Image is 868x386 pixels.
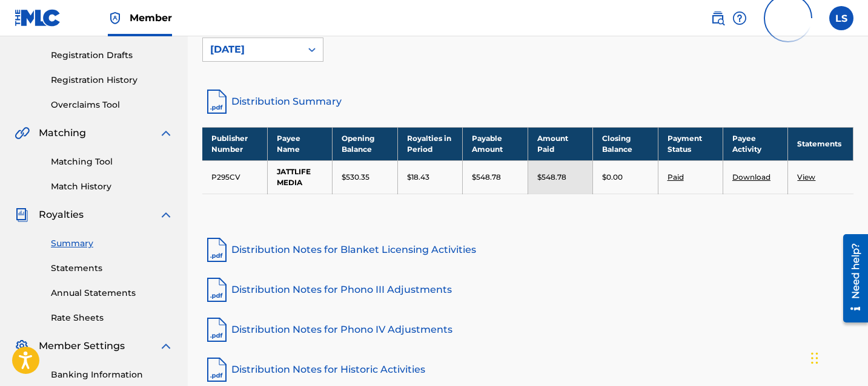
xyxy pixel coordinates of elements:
img: Top Rightsholder [108,11,122,25]
a: Registration History [51,74,173,87]
p: $0.00 [602,172,623,183]
th: Payee Activity [723,127,788,160]
a: Distribution Notes for Historic Activities [202,355,853,384]
iframe: Chat Widget [807,328,868,386]
img: Member Settings [15,339,29,353]
span: Member Settings [39,339,125,353]
img: MLC Logo [15,9,61,27]
a: Matching Tool [51,155,173,168]
a: Overclaims Tool [51,99,173,111]
a: Summary [51,237,173,250]
a: Distribution Notes for Phono IV Adjustments [202,315,853,344]
div: User Menu [829,6,853,30]
span: Matching [39,126,86,140]
a: Distribution Notes for Blanket Licensing Activities [202,235,853,264]
img: pdf [202,315,231,344]
a: Public Search [711,6,725,30]
a: Banking Information [51,368,173,381]
span: Member [130,11,172,25]
th: Amount Paid [528,127,592,160]
th: Payment Status [658,127,723,160]
a: Match History [51,180,173,193]
p: $530.35 [342,172,369,183]
a: Paid [668,172,684,182]
a: Download [732,172,770,182]
img: expand [159,339,173,353]
a: Distribution Summary [202,87,853,116]
img: pdf [202,235,231,264]
a: View [797,172,815,182]
th: Payable Amount [463,127,528,160]
a: Statements [51,262,173,275]
div: Help [732,6,747,30]
a: Registration Drafts [51,49,173,62]
span: Royalties [39,208,84,222]
th: Publisher Number [202,127,267,160]
img: pdf [202,355,231,384]
th: Opening Balance [333,127,397,160]
p: $548.78 [472,172,501,183]
img: help [732,11,747,25]
td: JATTLIFE MEDIA [267,160,332,194]
p: $548.78 [537,172,566,183]
img: Royalties [15,208,29,222]
th: Closing Balance [593,127,658,160]
th: Statements [788,127,853,160]
img: expand [159,208,173,222]
div: [DATE] [210,42,294,57]
img: search [711,11,725,25]
img: pdf [202,275,231,304]
th: Royalties in Period [397,127,462,160]
div: Drag [811,340,818,376]
a: Rate Sheets [51,312,173,324]
p: $18.43 [407,172,429,183]
a: Distribution Notes for Phono III Adjustments [202,275,853,304]
a: Annual Statements [51,287,173,299]
th: Payee Name [267,127,332,160]
img: expand [159,126,173,140]
td: P295CV [202,160,267,194]
img: distribution-summary-pdf [202,87,231,116]
iframe: Resource Center [834,229,868,329]
img: Matching [15,126,30,140]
